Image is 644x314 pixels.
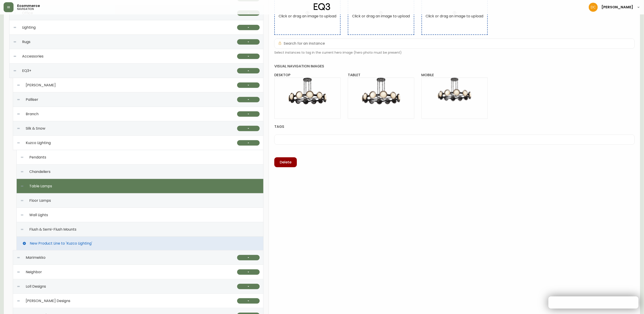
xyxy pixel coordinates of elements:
h4: visual navigation images [274,64,635,69]
span: Ecommerce [17,4,40,8]
h4: desktop [274,73,341,78]
span: Office [22,11,33,15]
span: Floor Lamps [29,199,51,203]
span: Branch [26,112,39,116]
span: Click or drag an image to upload [279,14,336,18]
button: Delete [274,157,297,167]
span: Neighbor [26,270,42,274]
span: Click or drag an image to upload [426,14,484,18]
h5: navigation [17,8,34,10]
span: Accessories [22,54,44,58]
h4: tablet [348,73,414,78]
span: Wall Lights [29,213,48,217]
span: Lighting [22,25,36,30]
span: EQ3+ [22,69,31,73]
span: Delete [280,160,291,165]
span: Table Lamps [29,184,52,188]
span: [PERSON_NAME] Designs [26,299,70,303]
span: Select instances to tag in the current hero image (hero photo must be present) [274,50,635,55]
span: Loll Designs [26,284,46,289]
input: Search for an instance [284,41,631,46]
span: Rugs [22,40,30,44]
h4: tags [274,124,635,129]
span: Click or drag an image to upload [352,14,410,18]
span: Pendants [29,155,46,159]
img: 7eb451d6983258353faa3212700b340b [589,3,598,12]
span: Silk & Snow [26,126,45,131]
img: logo [314,3,330,10]
span: [PERSON_NAME] [601,5,633,9]
span: Flush & Semi-Flush Mounts [29,227,76,231]
span: Palliser [26,98,38,102]
span: [PERSON_NAME] [26,83,56,87]
span: Chandeliers [29,170,50,174]
span: Kuzco Lighting [26,141,51,145]
span: Marimekko [26,256,46,260]
span: New Product Line to 'Kuzco Lighting' [30,241,92,245]
h4: mobile [422,73,488,78]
